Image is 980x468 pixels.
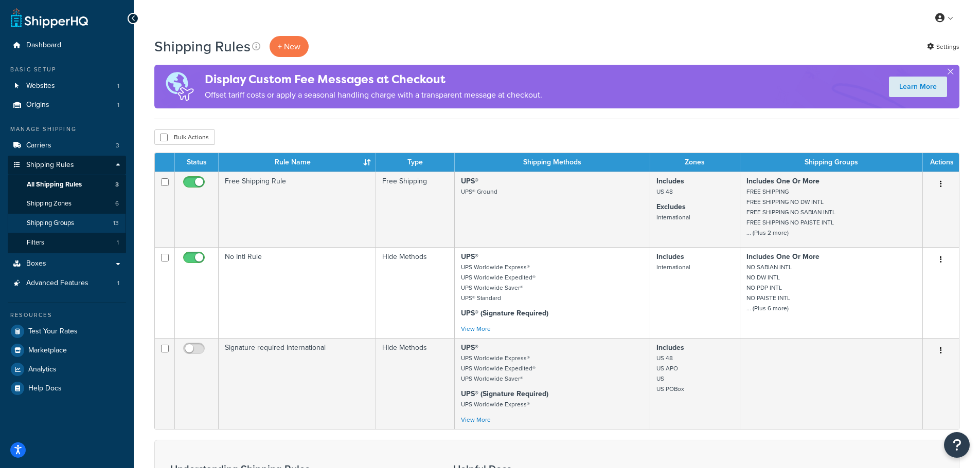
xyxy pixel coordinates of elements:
span: 1 [117,279,119,288]
a: Settings [927,40,959,54]
span: Filters [27,238,44,247]
th: Rule Name : activate to sort column ascending [219,153,376,172]
div: Manage Shipping [8,125,126,134]
span: Websites [26,82,55,90]
small: US 48 US APO US US POBox [656,353,684,394]
strong: UPS® (Signature Required) [461,308,548,319]
strong: UPS® (Signature Required) [461,388,548,399]
a: View More [461,324,491,333]
small: NO SABIAN INTL NO DW INTL NO PDP INTL NO PAISTE INTL ... (Plus 6 more) [746,263,792,313]
p: + New [270,36,309,57]
span: Marketplace [28,346,67,355]
p: Offset tariff costs or apply a seasonal handling charge with a transparent message at checkout. [205,88,542,102]
th: Zones [650,153,740,172]
span: 1 [117,82,119,90]
a: Advanced Features 1 [8,274,126,293]
strong: Includes One Or More [746,176,819,186]
small: FREE SHIPPING FREE SHIPPING NO DW INTL FREE SHIPPING NO SABIAN INTL FREE SHIPPING NO PAISTE INTL ... [746,187,835,237]
span: Boxes [26,259,46,268]
li: Shipping Rules [8,156,126,253]
td: No Intl Rule [219,247,376,338]
div: Basic Setup [8,65,126,74]
a: Carriers 3 [8,136,126,155]
a: Help Docs [8,379,126,398]
li: All Shipping Rules [8,175,126,194]
span: 3 [115,180,119,189]
span: Analytics [28,365,57,374]
strong: Includes [656,176,684,186]
strong: UPS® [461,342,478,353]
a: Shipping Zones 6 [8,194,126,213]
strong: Includes [656,251,684,262]
span: 1 [117,238,119,247]
td: Free Shipping [376,172,454,247]
strong: UPS® [461,176,478,186]
h1: Shipping Rules [154,36,251,57]
li: Shipping Groups [8,214,126,233]
div: Resources [8,311,126,320]
td: Hide Methods [376,338,454,429]
span: Shipping Zones [27,199,72,208]
th: Shipping Methods [455,153,651,172]
small: UPS Worldwide Express® [461,400,530,409]
span: All Shipping Rules [27,180,82,189]
span: Advanced Features [26,279,88,288]
a: All Shipping Rules 3 [8,175,126,194]
a: Filters 1 [8,233,126,252]
span: 1 [117,101,119,109]
small: International [656,213,690,222]
span: Help Docs [28,384,62,393]
th: Shipping Groups [740,153,923,172]
span: Carriers [26,141,51,150]
strong: Excludes [656,201,686,212]
span: 3 [116,141,119,150]
li: Advanced Features [8,274,126,293]
a: Test Your Rates [8,322,126,341]
a: Websites 1 [8,77,126,96]
th: Actions [923,153,959,172]
small: UPS Worldwide Express® UPS Worldwide Expedited® UPS Worldwide Saver® [461,353,536,383]
a: Shipping Rules [8,156,126,175]
span: Shipping Rules [26,161,74,170]
a: Analytics [8,360,126,379]
span: 13 [113,219,119,228]
h4: Display Custom Fee Messages at Checkout [205,71,542,88]
small: UPS Worldwide Express® UPS Worldwide Expedited® UPS Worldwide Saver® UPS® Standard [461,263,536,303]
a: ShipperHQ Home [11,8,88,28]
span: Origins [26,101,49,109]
small: UPS® Ground [461,187,497,196]
li: Shipping Zones [8,194,126,213]
th: Status [175,153,219,172]
td: Free Shipping Rule [219,172,376,247]
a: Boxes [8,254,126,273]
span: Test Your Rates [28,327,78,336]
li: Websites [8,77,126,96]
small: US 48 [656,187,673,196]
a: Shipping Groups 13 [8,214,126,233]
strong: Includes One Or More [746,251,819,262]
a: View More [461,415,491,424]
button: Open Resource Center [944,432,970,458]
button: Bulk Actions [154,129,215,145]
strong: Includes [656,342,684,353]
td: Signature required International [219,338,376,429]
small: International [656,263,690,272]
li: Origins [8,96,126,115]
th: Type [376,153,454,172]
li: Filters [8,233,126,252]
td: Hide Methods [376,247,454,338]
strong: UPS® [461,251,478,262]
li: Carriers [8,136,126,155]
span: Shipping Groups [27,219,74,228]
img: duties-banner-06bc72dcb5fe05cb3f9472aba00be2ae8eb53ab6f0d8bb03d382ba314ac3c341.png [154,65,205,108]
span: 6 [115,199,119,208]
a: Learn More [889,77,947,97]
a: Dashboard [8,36,126,55]
a: Marketplace [8,341,126,360]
